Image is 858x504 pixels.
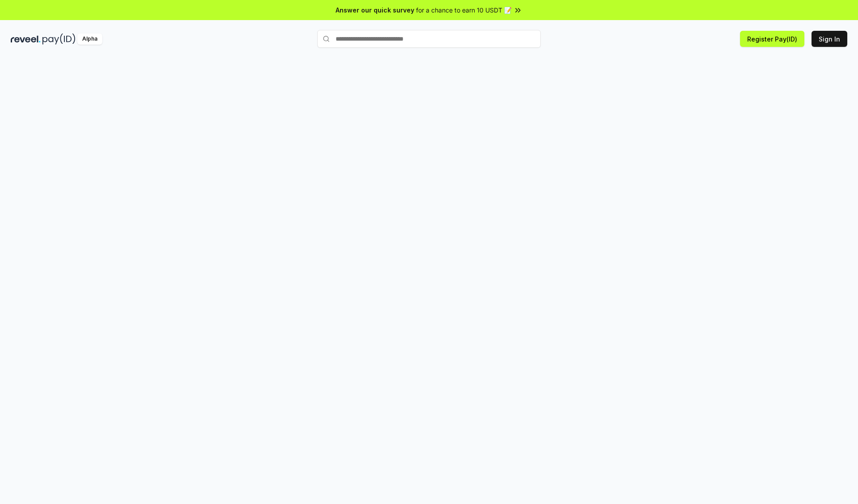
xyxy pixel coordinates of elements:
button: Register Pay(ID) [740,31,804,47]
div: Alpha [77,33,102,45]
img: pay_id [42,33,76,45]
button: Sign In [812,31,847,47]
span: Answer our quick survey [336,5,414,15]
span: for a chance to earn 10 USDT 📝 [416,5,512,15]
img: reveel_dark [11,33,41,45]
